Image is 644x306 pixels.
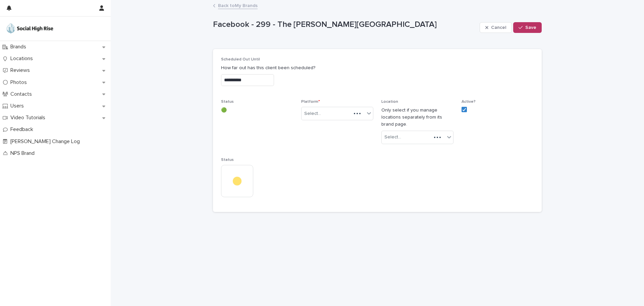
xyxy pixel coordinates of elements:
[480,22,512,33] button: Cancel
[301,100,320,104] span: Platform
[8,115,51,121] p: Video Tutorials
[221,64,534,72] p: How far out has this client been scheduled?
[8,91,37,97] p: Contacts
[8,150,40,157] p: NPS Brand
[8,79,32,86] p: Photos
[525,25,536,30] span: Save
[218,1,258,9] a: Back toMy Brands
[213,20,477,30] p: Facebook - 299 - The [PERSON_NAME][GEOGRAPHIC_DATA]
[8,126,39,133] p: Feedback
[8,44,32,50] p: Brands
[381,100,398,104] span: Location
[491,25,506,30] span: Cancel
[221,100,234,104] span: Status
[221,57,260,61] span: Scheduled Out Until
[381,107,453,128] p: Only select if you manage locations separately from its brand page.
[8,55,38,62] p: Locations
[8,138,85,145] p: [PERSON_NAME] Change Log
[8,67,35,74] p: Reviews
[221,158,234,162] span: Status
[5,22,54,35] img: o5DnuTxEQV6sW9jFYBBf
[304,110,321,117] div: Select...
[8,103,29,109] p: Users
[513,22,542,33] button: Save
[221,107,293,114] p: 🟢
[384,134,401,141] div: Select...
[462,100,476,104] span: Active?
